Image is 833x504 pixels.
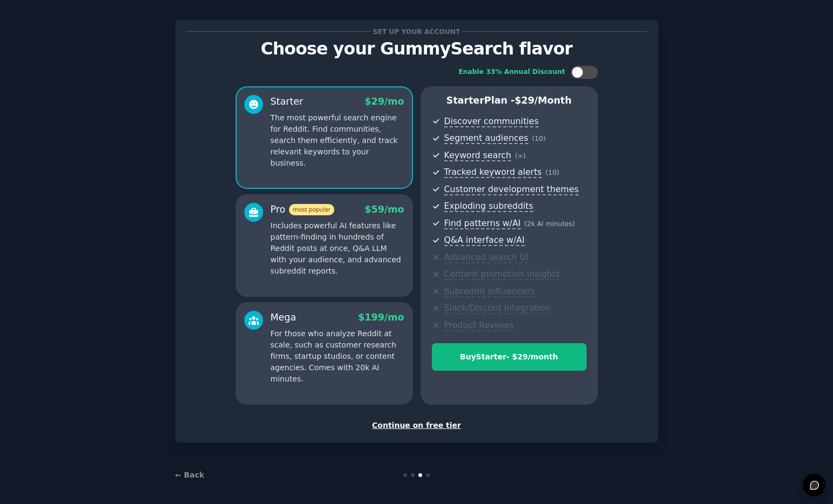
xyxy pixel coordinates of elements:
[444,320,514,331] span: Product Reviews
[515,95,572,106] span: $ 29 /month
[444,150,512,161] span: Keyword search
[532,135,546,142] span: ( 10 )
[444,303,551,314] span: Slack/Discord integration
[444,201,533,212] span: Exploding subreddits
[358,312,404,323] span: $ 199 /mo
[432,94,587,107] p: Starter Plan -
[271,328,404,385] p: For those who analyze Reddit at scale, such as customer research firms, startup studios, or conte...
[444,167,542,178] span: Tracked keyword alerts
[444,133,528,144] span: Segment audiences
[364,204,404,215] span: $ 59 /mo
[432,351,586,363] div: Buy Starter - $ 29 /month
[175,471,204,479] a: ← Back
[444,286,535,297] span: Subreddit influencers
[444,116,539,127] span: Discover communities
[459,67,566,77] div: Enable 33% Annual Discount
[271,220,404,277] p: Includes powerful AI features like pattern-finding in hundreds of Reddit posts at once, Q&A LLM w...
[444,218,521,229] span: Find patterns w/AI
[364,96,404,107] span: $ 29 /mo
[371,26,462,37] span: Set up your account
[444,184,579,195] span: Customer development themes
[271,203,334,216] div: Pro
[525,220,575,228] span: ( 2k AI minutes )
[187,420,647,431] div: Continue on free tier
[444,235,525,246] span: Q&A interface w/AI
[444,252,528,263] span: Advanced search UI
[546,169,559,176] span: ( 10 )
[187,39,647,58] p: Choose your GummySearch flavor
[289,204,334,215] span: most popular
[271,95,304,108] div: Starter
[515,152,526,160] span: ( ∞ )
[271,311,297,324] div: Mega
[271,112,404,169] p: The most powerful search engine for Reddit. Find communities, search them efficiently, and track ...
[444,269,560,280] span: Content promotion insights
[432,343,587,371] button: BuyStarter- $29/month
